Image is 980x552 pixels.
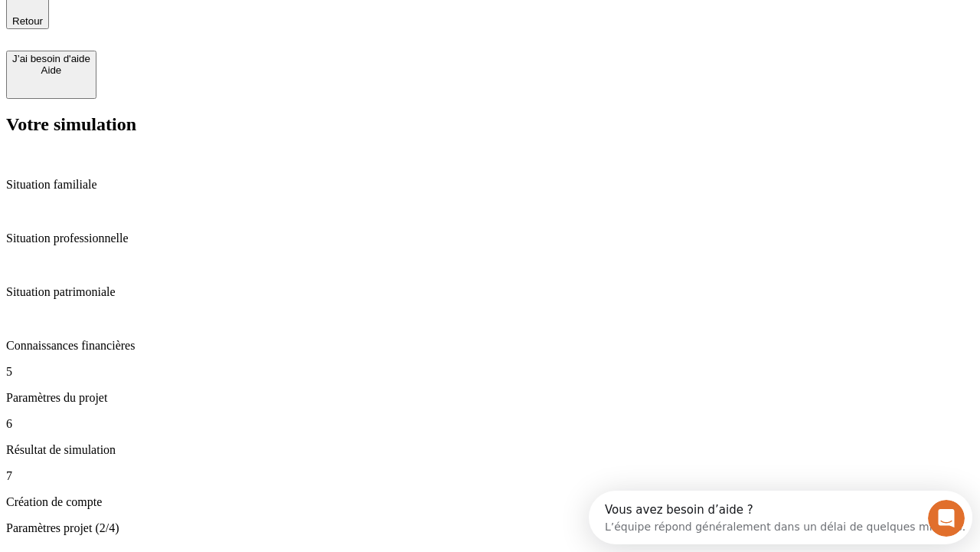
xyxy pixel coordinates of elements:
p: Connaissances financières [6,339,974,353]
div: L’équipe répond généralement dans un délai de quelques minutes. [16,25,377,41]
p: Situation familiale [6,178,974,192]
p: 7 [6,469,974,483]
div: J’ai besoin d'aide [12,53,90,64]
p: Création de compte [6,495,974,509]
div: Ouvrir le Messenger Intercom [6,6,422,48]
button: J’ai besoin d'aideAide [6,51,96,99]
p: Situation professionnelle [6,232,974,245]
p: 6 [6,417,974,431]
iframe: Intercom live chat discovery launcher [589,491,972,544]
p: Paramètres du projet [6,391,974,405]
h2: Votre simulation [6,114,974,135]
p: Paramètres projet (2/4) [6,521,974,535]
span: Retour [12,15,43,27]
div: Vous avez besoin d’aide ? [16,13,377,25]
p: Situation patrimoniale [6,285,974,299]
p: Résultat de simulation [6,443,974,457]
p: 5 [6,365,974,379]
iframe: Intercom live chat [928,500,965,537]
div: Aide [12,64,90,76]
